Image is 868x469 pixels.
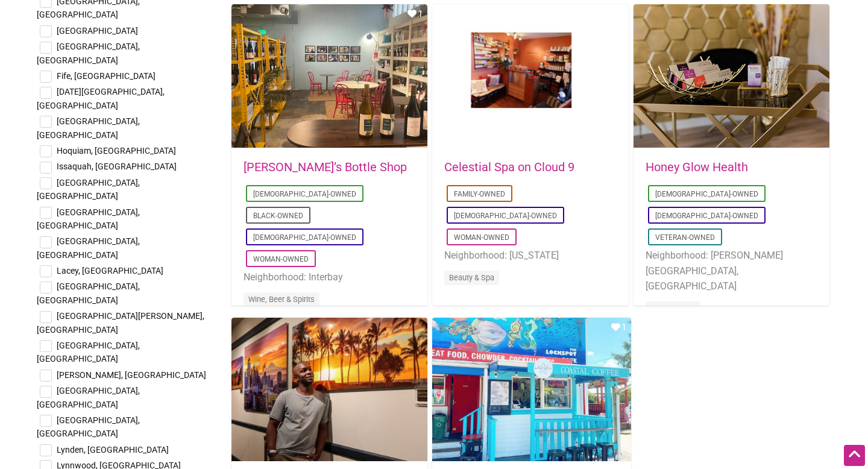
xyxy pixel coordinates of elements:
[253,190,356,198] a: [DEMOGRAPHIC_DATA]-Owned
[37,178,140,201] span: [GEOGRAPHIC_DATA], [GEOGRAPHIC_DATA]
[244,160,407,174] a: [PERSON_NAME]’s Bottle Shop
[844,445,865,466] div: Scroll Back to Top
[655,190,758,198] a: [DEMOGRAPHIC_DATA]-Owned
[57,162,177,171] span: Issaquah, [GEOGRAPHIC_DATA]
[655,233,715,242] a: Veteran-Owned
[57,445,169,455] span: Lynden, [GEOGRAPHIC_DATA]
[37,42,140,65] span: [GEOGRAPHIC_DATA], [GEOGRAPHIC_DATA]
[253,255,309,263] a: Woman-Owned
[37,386,140,409] span: [GEOGRAPHIC_DATA], [GEOGRAPHIC_DATA]
[444,248,616,263] li: Neighborhood: [US_STATE]
[449,273,494,282] a: Beauty & Spa
[37,116,140,139] span: [GEOGRAPHIC_DATA], [GEOGRAPHIC_DATA]
[244,269,415,285] li: Neighborhood: Interbay
[253,233,356,242] a: [DEMOGRAPHIC_DATA]-Owned
[646,248,817,294] li: Neighborhood: [PERSON_NAME][GEOGRAPHIC_DATA], [GEOGRAPHIC_DATA]
[37,311,204,334] span: [GEOGRAPHIC_DATA][PERSON_NAME], [GEOGRAPHIC_DATA]
[454,190,505,198] a: Family-Owned
[37,415,140,438] span: [GEOGRAPHIC_DATA], [GEOGRAPHIC_DATA]
[444,160,574,174] a: Celestial Spa on Cloud 9
[37,87,165,110] span: [DATE][GEOGRAPHIC_DATA], [GEOGRAPHIC_DATA]
[57,26,138,36] span: [GEOGRAPHIC_DATA]
[655,212,758,220] a: [DEMOGRAPHIC_DATA]-Owned
[37,236,140,259] span: [GEOGRAPHIC_DATA], [GEOGRAPHIC_DATA]
[37,341,140,364] span: [GEOGRAPHIC_DATA], [GEOGRAPHIC_DATA]
[646,160,748,174] a: Honey Glow Health
[57,370,206,380] span: [PERSON_NAME], [GEOGRAPHIC_DATA]
[57,71,156,81] span: Fife, [GEOGRAPHIC_DATA]
[57,266,163,275] span: Lacey, [GEOGRAPHIC_DATA]
[650,304,696,313] a: Beauty & Spa
[454,233,509,242] a: Woman-Owned
[37,282,140,304] span: [GEOGRAPHIC_DATA], [GEOGRAPHIC_DATA]
[37,207,140,230] span: [GEOGRAPHIC_DATA], [GEOGRAPHIC_DATA]
[253,212,303,220] a: Black-Owned
[57,146,176,156] span: Hoquiam, [GEOGRAPHIC_DATA]
[248,295,315,304] a: Wine, Beer & Spirits
[454,212,557,220] a: [DEMOGRAPHIC_DATA]-Owned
